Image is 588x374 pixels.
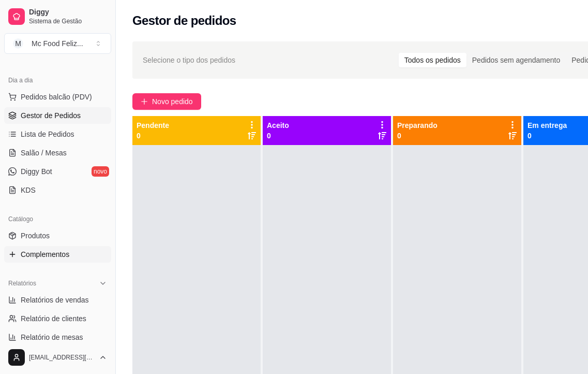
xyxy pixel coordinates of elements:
[4,126,111,142] a: Lista de Pedidos
[466,53,566,67] div: Pedidos sem agendamento
[21,92,92,102] span: Pedidos balcão (PDV)
[4,33,111,54] button: Select a team
[4,211,111,227] div: Catálogo
[21,166,52,177] span: Diggy Bot
[4,246,111,263] a: Complementos
[527,120,567,131] p: Em entrega
[13,38,23,49] span: M
[137,120,169,131] p: Pendente
[4,329,111,346] a: Relatório de mesas
[143,54,235,66] span: Selecione o tipo dos pedidos
[4,310,111,327] a: Relatório de clientes
[397,131,438,141] p: 0
[29,17,107,25] span: Sistema de Gestão
[4,182,111,198] a: KDS
[267,131,289,141] p: 0
[4,72,111,89] div: Dia a dia
[141,98,148,105] span: plus
[132,12,236,29] h2: Gestor de pedidos
[4,345,111,370] button: [EMAIL_ADDRESS][DOMAIN_NAME]
[29,8,107,17] span: Diggy
[21,332,83,342] span: Relatório de mesas
[21,110,81,121] span: Gestor de Pedidos
[21,185,36,195] span: KDS
[8,279,36,287] span: Relatórios
[137,131,169,141] p: 0
[4,89,111,105] button: Pedidos balcão (PDV)
[397,120,438,131] p: Preparando
[4,145,111,161] a: Salão / Mesas
[527,131,567,141] p: 0
[4,292,111,308] a: Relatórios de vendas
[21,313,86,324] span: Relatório de clientes
[267,120,289,131] p: Aceito
[399,53,466,67] div: Todos os pedidos
[4,4,111,29] a: DiggySistema de Gestão
[4,163,111,180] a: Diggy Botnovo
[4,107,111,124] a: Gestor de Pedidos
[32,38,83,49] div: Mc Food Feliz ...
[21,148,67,158] span: Salão / Mesas
[21,231,50,241] span: Produtos
[21,129,74,139] span: Lista de Pedidos
[132,93,201,110] button: Novo pedido
[152,96,193,107] span: Novo pedido
[29,353,95,362] span: [EMAIL_ADDRESS][DOMAIN_NAME]
[21,295,89,305] span: Relatórios de vendas
[4,227,111,244] a: Produtos
[21,249,69,260] span: Complementos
